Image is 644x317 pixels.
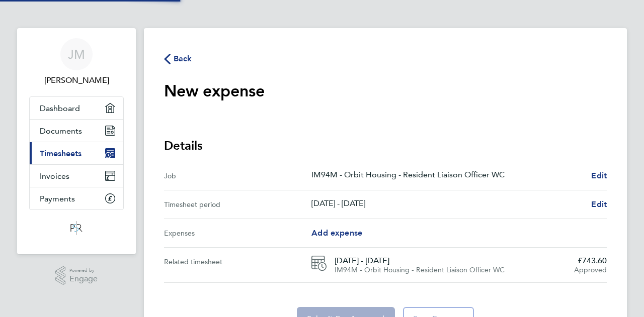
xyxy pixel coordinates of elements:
[574,256,607,266] span: £743.60
[67,220,86,236] img: psrsolutions-logo-retina.png
[40,171,69,181] span: Invoices
[335,256,566,266] span: [DATE] - [DATE]
[164,138,607,154] h3: Details
[29,220,124,236] a: Go to home page
[29,74,124,86] span: Julie Millerchip
[17,28,136,254] nav: Main navigation
[40,126,82,136] span: Documents
[591,199,607,209] span: Edit
[164,256,311,274] div: Related timesheet
[40,149,82,158] span: Timesheets
[30,165,123,187] a: Invoices
[40,103,80,113] span: Dashboard
[30,97,123,119] a: Dashboard
[55,266,98,285] a: Powered byEngage
[30,142,123,164] a: Timesheets
[574,266,607,274] span: Approved
[311,170,583,182] p: IM94M - Orbit Housing - Resident Liaison Officer WC
[29,38,124,86] a: JM[PERSON_NAME]
[30,187,123,209] a: Payments
[335,266,505,274] span: IM94M - Orbit Housing - Resident Liaison Officer WC
[174,53,192,65] span: Back
[164,52,192,65] button: Back
[591,198,607,210] a: Edit
[164,170,311,182] div: Job
[311,228,362,238] span: Add expense
[164,198,311,210] div: Timesheet period
[69,275,98,283] span: Engage
[591,170,607,182] a: Edit
[69,266,98,275] span: Powered by
[164,227,311,239] div: Expenses
[30,120,123,142] a: Documents
[591,171,607,180] span: Edit
[311,198,591,210] p: [DATE] - [DATE]
[311,256,607,274] a: [DATE] - [DATE]IM94M - Orbit Housing - Resident Liaison Officer WC£743.60Approved
[40,194,75,203] span: Payments
[68,48,85,61] span: JM
[311,227,362,239] a: Add expense
[164,81,265,101] h1: New expense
